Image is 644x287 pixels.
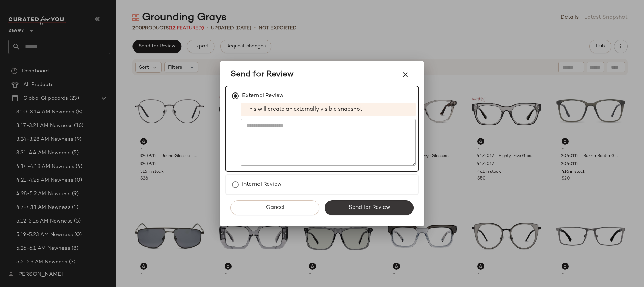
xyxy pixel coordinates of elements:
[230,200,319,215] button: Cancel
[265,204,284,211] span: Cancel
[241,103,416,116] span: This will create an externally visible snapshot
[242,178,282,191] label: Internal Review
[325,200,414,215] button: Send for Review
[230,69,294,80] span: Send for Review
[242,89,284,103] label: External Review
[348,204,390,211] span: Send for Review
